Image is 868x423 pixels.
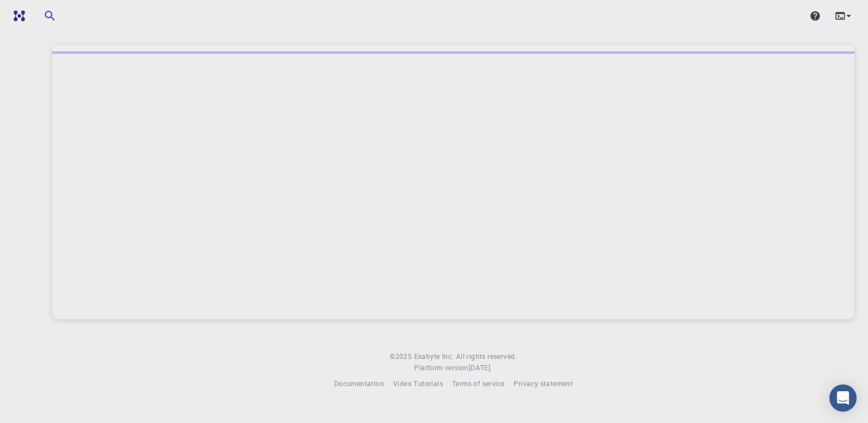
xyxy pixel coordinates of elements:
span: Terms of service [452,379,504,388]
span: [DATE] . [469,363,493,372]
a: Exabyte Inc. [414,351,454,362]
span: Video Tutorials [393,379,443,388]
span: Privacy statement [514,379,573,388]
a: [DATE]. [469,362,493,374]
span: Exabyte Inc. [414,352,454,361]
a: Video Tutorials [393,378,443,390]
span: Documentation [334,379,384,388]
span: All rights reserved. [456,351,517,362]
img: logo [9,10,25,22]
div: Open Intercom Messenger [829,384,857,412]
span: © 2025 [390,351,414,362]
a: Documentation [334,378,384,390]
a: Privacy statement [514,378,573,390]
a: Terms of service [452,378,504,390]
span: Platform version [414,362,468,374]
